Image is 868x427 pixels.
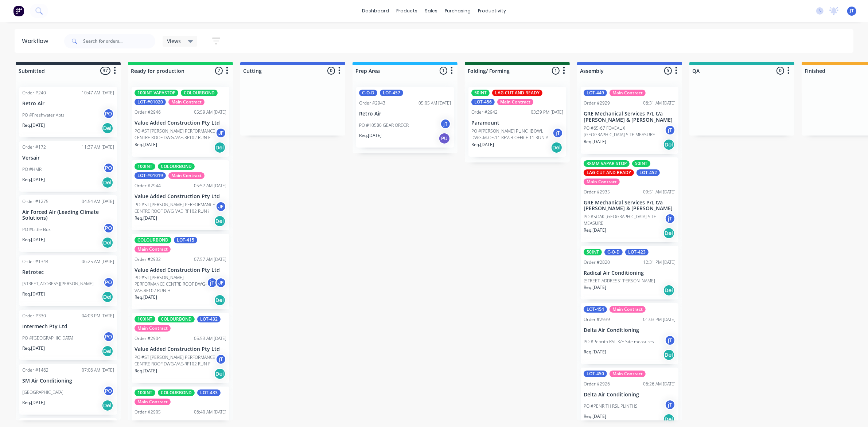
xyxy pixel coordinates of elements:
[632,160,650,167] div: 50INT
[604,249,623,255] div: C-O-D
[584,200,676,212] p: GRE Mechanical Services P/L t/a [PERSON_NAME] & [PERSON_NAME]
[158,163,195,170] div: COLOURBOND
[22,209,114,222] p: Air Forced Air (Leading Climate Solutions)
[22,367,48,373] div: Order #1462
[581,157,678,243] div: 38MM VAPAR STOP50INTLAG CUT AND READYLOT-452Main ContractOrder #293509:51 AM [DATE]GRE Mechanical...
[167,37,181,45] span: Views
[158,316,195,322] div: COLOURBOND
[584,90,607,96] div: LOT-449
[135,420,226,426] p: Value Added Construction Pty Ltd
[215,128,226,138] div: JF
[584,338,654,345] p: PO #Penrith RSL K/E Site measures
[393,5,421,16] div: products
[19,141,117,192] div: Order #17211:37 AM [DATE]VersairPO #HMRIPOReq.[DATE]Del
[102,345,113,357] div: Del
[22,399,45,406] p: Req. [DATE]
[215,354,226,365] div: jT
[22,378,114,384] p: SM Air Conditioning
[584,392,676,398] p: Delta Air Conditioning
[19,364,117,415] div: Order #146207:06 AM [DATE]SM Air Conditioning[GEOGRAPHIC_DATA]POReq.[DATE]Del
[584,413,606,420] p: Req. [DATE]
[103,331,114,342] div: PO
[214,215,226,227] div: Del
[214,142,226,153] div: Del
[135,246,171,252] div: Main Contract
[468,87,566,157] div: 50INTLAG CUT AND READYLOT-456Main ContractOrder #294203:39 PM [DATE]ParamountPO #[PERSON_NAME] PU...
[158,389,195,396] div: COLOURBOND
[22,176,45,183] p: Req. [DATE]
[82,144,114,150] div: 11:37 AM [DATE]
[492,90,542,96] div: LAG CUT AND READY
[22,166,43,173] p: PO #HMRI
[584,169,634,176] div: LAG CUT AND READY
[665,335,676,346] div: jT
[83,34,155,48] input: Search for orders...
[82,258,114,265] div: 06:25 AM [DATE]
[22,198,48,205] div: Order #1275
[22,226,51,233] p: PO #Little Box
[581,246,678,299] div: 50INTC-O-DLOT-423Order #282012:31 PM [DATE]Radical Air Conditioning[STREET_ADDRESS][PERSON_NAME]R...
[82,198,114,205] div: 04:54 AM [DATE]
[22,90,46,96] div: Order #240
[643,189,676,195] div: 09:51 AM [DATE]
[19,195,117,252] div: Order #127504:54 AM [DATE]Air Forced Air (Leading Climate Solutions)PO #Little BoxPOReq.[DATE]Del
[181,90,218,96] div: COLOURBOND
[637,169,660,176] div: LOT-452
[359,90,377,96] div: C-O-D
[135,399,171,405] div: Main Contract
[194,335,226,342] div: 05:53 AM [DATE]
[22,281,94,287] p: [STREET_ADDRESS][PERSON_NAME]
[497,99,533,105] div: Main Contract
[197,316,221,322] div: LOT-432
[215,201,226,212] div: JF
[584,213,665,227] p: PO #SOAK [GEOGRAPHIC_DATA] SITE MEASURE
[135,316,155,322] div: 100INT
[135,120,226,126] p: Value Added Construction Pty Ltd
[610,371,646,377] div: Main Contract
[174,237,197,243] div: LOT-415
[194,409,226,415] div: 06:40 AM [DATE]
[135,90,178,96] div: 100INT VAPASTOP
[359,100,385,106] div: Order #2943
[643,100,676,106] div: 06:31 AM [DATE]
[194,109,226,115] div: 05:59 AM [DATE]
[625,249,649,255] div: LOT-423
[103,223,114,234] div: PO
[471,90,490,96] div: 50INT
[584,179,620,185] div: Main Contract
[584,316,610,323] div: Order #2939
[207,277,218,288] div: jT
[380,90,403,96] div: LOT-457
[132,313,229,383] div: 100INTCOLOURBONDLOT-432Main ContractOrder #290405:53 AM [DATE]Value Added Construction Pty LtdPO ...
[135,237,171,243] div: COLOURBOND
[584,138,606,145] p: Req. [DATE]
[581,303,678,364] div: LOT-454Main ContractOrder #293901:03 PM [DATE]Delta Air ConditioningPO #Penrith RSL K/E Site meas...
[194,183,226,189] div: 05:57 AM [DATE]
[135,99,166,105] div: LOT-#01020
[471,99,495,105] div: LOT-456
[135,335,161,342] div: Order #2904
[82,367,114,373] div: 07:06 AM [DATE]
[135,274,207,294] p: PO #ST [PERSON_NAME] PERFORMANCE CENTRE ROOF DWG-VAE-RF102 RUN H
[135,172,166,179] div: LOT-#01019
[135,389,155,396] div: 100INT
[663,285,675,296] div: Del
[135,409,161,415] div: Order #2905
[356,87,454,148] div: C-O-DLOT-457Order #294305:05 AM [DATE]Retro AirPO #10580 GEAR ORDERjTReq.[DATE]PU
[471,109,498,115] div: Order #2942
[439,133,450,144] div: PU
[102,122,113,134] div: Del
[135,141,157,148] p: Req. [DATE]
[584,284,606,291] p: Req. [DATE]
[22,101,114,107] p: Retro Air
[82,313,114,319] div: 04:03 PM [DATE]
[135,128,215,141] p: PO #ST [PERSON_NAME] PERFORMANCE CENTRE ROOF DWG-VAE-RF102 RUN E
[22,37,52,46] div: Workflow
[82,90,114,96] div: 10:47 AM [DATE]
[102,291,113,303] div: Del
[421,5,441,16] div: sales
[584,327,676,333] p: Delta Air Conditioning
[471,120,563,126] p: Paramount
[643,316,676,323] div: 01:03 PM [DATE]
[22,122,45,129] p: Req. [DATE]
